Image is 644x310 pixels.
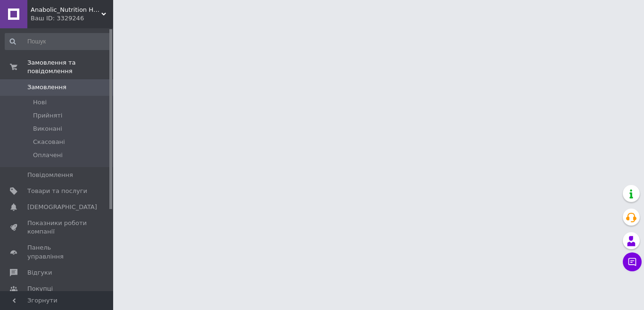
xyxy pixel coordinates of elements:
input: Пошук [5,33,111,50]
span: Покупці [27,285,53,293]
span: Anabolic_Nutrition Найкращий магазин спортивного харчування та вітамінів [31,6,101,14]
span: Товари та послуги [27,187,87,195]
span: Відгуки [27,268,52,277]
span: Повідомлення [27,171,73,179]
span: Показники роботи компанії [27,219,87,236]
span: Скасовані [33,138,65,146]
div: Ваш ID: 3329246 [31,14,113,23]
span: [DEMOGRAPHIC_DATA] [27,203,97,211]
span: Панель управління [27,243,87,260]
span: Нові [33,98,47,107]
span: Замовлення та повідомлення [27,59,113,75]
span: Прийняті [33,111,62,120]
button: Чат з покупцем [623,252,642,271]
span: Замовлення [27,83,66,92]
span: Оплачені [33,151,63,159]
span: Виконані [33,125,62,133]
